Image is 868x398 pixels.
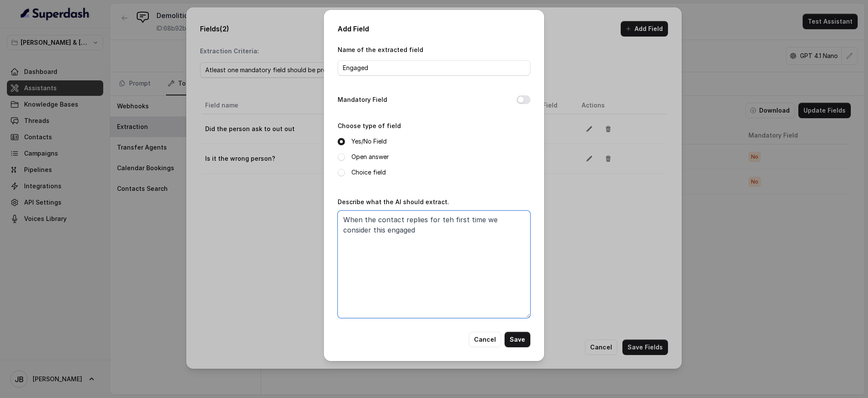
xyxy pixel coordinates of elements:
h2: Add Field [338,24,530,34]
button: Cancel [469,332,501,347]
label: Yes/No Field [351,136,387,147]
button: Save [505,332,530,347]
textarea: When the contact replies for teh first time we consider this engaged [338,211,530,318]
label: Describe what the AI should extract. [338,198,449,205]
label: Choose type of field [338,122,401,129]
label: Open answer [351,152,389,162]
label: Choice field [351,167,386,178]
label: Name of the extracted field [338,46,423,53]
label: Mandatory Field [338,95,387,105]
